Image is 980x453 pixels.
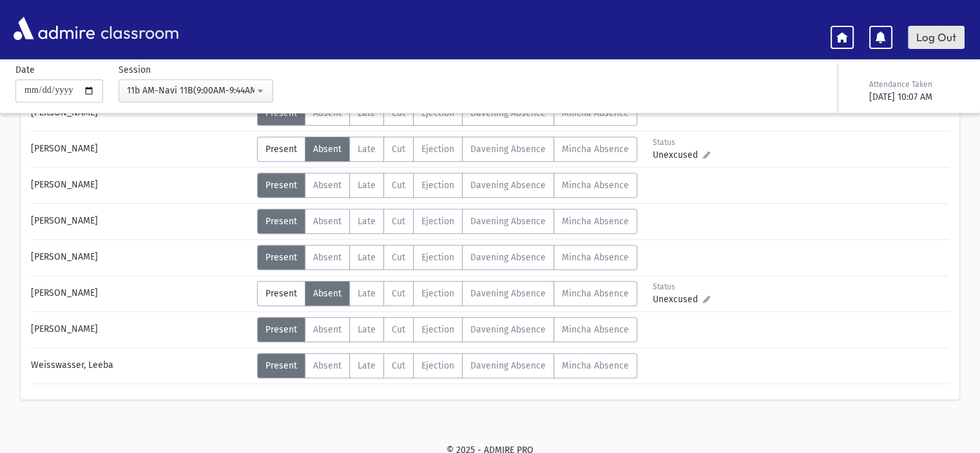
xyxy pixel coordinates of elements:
[313,180,341,191] span: Absent
[653,148,703,162] span: Unexcused
[470,180,546,191] span: Davening Absence
[562,252,629,263] span: Mincha Absence
[257,281,637,306] div: AttTypes
[265,360,297,371] span: Present
[119,63,151,77] label: Session
[562,360,629,371] span: Mincha Absence
[562,288,629,299] span: Mincha Absence
[470,360,546,371] span: Davening Absence
[908,26,965,49] a: Log Out
[421,180,454,191] span: Ejection
[421,324,454,335] span: Ejection
[358,216,376,227] span: Late
[24,209,257,234] div: [PERSON_NAME]
[257,317,637,342] div: AttTypes
[392,252,405,263] span: Cut
[358,180,376,191] span: Late
[421,216,454,227] span: Ejection
[127,84,255,97] div: 11b AM-Navi 11B(9:00AM-9:44AM)
[24,281,257,306] div: [PERSON_NAME]
[358,252,376,263] span: Late
[392,144,405,155] span: Cut
[313,216,341,227] span: Absent
[562,180,629,191] span: Mincha Absence
[313,324,341,335] span: Absent
[265,288,297,299] span: Present
[869,79,962,90] div: Attendance Taken
[313,252,341,263] span: Absent
[358,144,376,155] span: Late
[392,324,405,335] span: Cut
[358,288,376,299] span: Late
[392,180,405,191] span: Cut
[313,144,341,155] span: Absent
[392,216,405,227] span: Cut
[392,288,405,299] span: Cut
[562,144,629,155] span: Mincha Absence
[24,173,257,198] div: [PERSON_NAME]
[257,245,637,270] div: AttTypes
[24,137,257,162] div: [PERSON_NAME]
[421,252,454,263] span: Ejection
[257,173,637,198] div: AttTypes
[653,281,710,293] div: Status
[10,14,98,43] img: AdmirePro
[265,216,297,227] span: Present
[562,216,629,227] span: Mincha Absence
[358,360,376,371] span: Late
[257,353,637,378] div: AttTypes
[265,180,297,191] span: Present
[257,137,637,162] div: AttTypes
[392,360,405,371] span: Cut
[24,317,257,342] div: [PERSON_NAME]
[470,252,546,263] span: Davening Absence
[265,324,297,335] span: Present
[653,293,703,306] span: Unexcused
[869,90,962,104] div: [DATE] 10:07 AM
[265,252,297,263] span: Present
[470,288,546,299] span: Davening Absence
[421,360,454,371] span: Ejection
[358,324,376,335] span: Late
[257,209,637,234] div: AttTypes
[15,63,35,77] label: Date
[653,137,710,148] div: Status
[421,144,454,155] span: Ejection
[470,216,546,227] span: Davening Absence
[470,144,546,155] span: Davening Absence
[24,353,257,378] div: Weisswasser, Leeba
[470,324,546,335] span: Davening Absence
[421,288,454,299] span: Ejection
[119,79,273,102] button: 11b AM-Navi 11B(9:00AM-9:44AM)
[98,12,179,46] span: classroom
[313,288,341,299] span: Absent
[313,360,341,371] span: Absent
[265,144,297,155] span: Present
[24,245,257,270] div: [PERSON_NAME]
[562,324,629,335] span: Mincha Absence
